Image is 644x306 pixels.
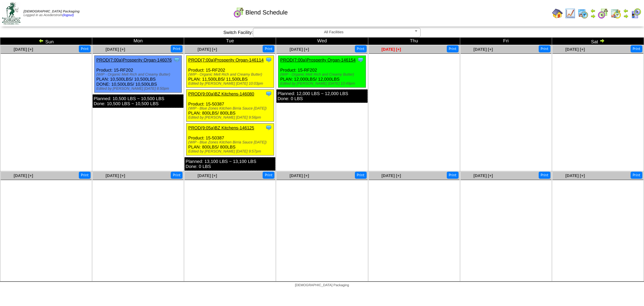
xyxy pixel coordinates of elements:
img: calendarprod.gif [578,8,588,19]
img: arrowright.gif [623,13,629,19]
img: zoroco-logo-small.webp [2,2,20,25]
a: (logout) [62,13,74,17]
td: Tue [184,38,276,45]
button: Print [447,172,459,179]
button: Print [631,45,642,52]
a: PROD(7:00a)Prosperity Organ-146154 [280,57,356,62]
button: Print [79,172,91,179]
a: PROD(7:00a)Prosperity Organ-146114 [188,57,264,62]
img: calendarblend.gif [233,7,244,18]
button: Print [79,45,91,52]
img: Tooltip [265,90,272,97]
a: PROD(9:00a)BZ Kitchens-146080 [188,91,254,96]
a: [DATE] [+] [106,173,125,178]
a: [DATE] [+] [289,47,309,52]
a: PROD(9:05a)BZ Kitchens-146125 [188,125,254,130]
a: [DATE] [+] [14,47,33,52]
div: Planned: 12,000 LBS ~ 12,000 LBS Done: 0 LBS [276,89,367,103]
img: arrowleft.gif [623,8,629,13]
button: Print [631,172,642,179]
div: (WIP - Organic Melt Rich and Creamy Butter) [188,73,273,77]
div: Product: 15-50387 PLAN: 800LBS / 800LBS [186,90,274,122]
a: [DATE] [+] [14,173,33,178]
div: (WIP - Blue Zones Kitchen Birria Sauce [DATE]) [188,140,273,144]
button: Print [355,45,367,52]
div: Product: 15-RF202 PLAN: 12,000LBS / 12,000LBS [278,56,366,88]
div: Product: 15-50387 PLAN: 800LBS / 800LBS [186,124,274,156]
div: Edited by [PERSON_NAME] [DATE] 10:03pm [188,82,273,86]
td: Sat [552,38,644,45]
div: Product: 15-RF202 PLAN: 11,500LBS / 11,500LBS [186,56,274,88]
a: [DATE] [+] [106,47,125,52]
div: (WIP - Organic Melt Rich and Creamy Butter) [96,73,181,77]
img: arrowleft.gif [590,8,596,13]
img: arrowright.gif [590,13,596,19]
button: Print [171,172,182,179]
img: line_graph.gif [565,8,576,19]
div: Product: 15-RF202 PLAN: 10,500LBS / 10,500LBS DONE: 10,500LBS / 10,500LBS [95,56,182,93]
a: [DATE] [+] [566,47,585,52]
div: Planned: 13,100 LBS ~ 13,100 LBS Done: 0 LBS [184,157,275,171]
div: Edited by [PERSON_NAME] [DATE] 8:50pm [96,87,181,91]
a: [DATE] [+] [289,173,309,178]
img: Tooltip [265,56,272,63]
span: Blend Schedule [246,9,288,16]
button: Print [171,45,182,52]
td: Sun [0,38,92,45]
div: (WIP - Organic Melt Rich and Creamy Butter) [280,73,365,77]
a: [DATE] [+] [566,173,585,178]
a: PROD(7:00a)Prosperity Organ-146076 [96,57,172,62]
div: Edited by [PERSON_NAME] [DATE] 10:49pm [280,82,365,86]
a: [DATE] [+] [198,173,217,178]
a: [DATE] [+] [381,47,401,52]
button: Print [355,172,367,179]
a: [DATE] [+] [198,47,217,52]
img: home.gif [552,8,563,19]
button: Print [539,172,550,179]
img: Tooltip [265,124,272,131]
img: calendarcustomer.gif [631,8,641,19]
a: [DATE] [+] [473,47,493,52]
span: Logged in as Acederstrom [23,10,79,17]
div: Edited by [PERSON_NAME] [DATE] 9:57pm [188,149,273,154]
td: Thu [368,38,460,45]
img: Tooltip [173,56,180,63]
span: All Facilities [256,28,412,36]
img: arrowright.gif [599,38,605,43]
img: arrowleft.gif [39,38,44,43]
div: (WIP - Blue Zones Kitchen Birria Sauce [DATE]) [188,106,273,111]
a: [DATE] [+] [381,173,401,178]
img: calendarblend.gif [598,8,608,19]
span: [DEMOGRAPHIC_DATA] Packaging [23,10,79,13]
img: Tooltip [357,56,364,63]
img: calendarinout.gif [610,8,621,19]
div: Edited by [PERSON_NAME] [DATE] 9:56pm [188,116,273,120]
td: Fri [460,38,552,45]
button: Print [263,172,274,179]
button: Print [539,45,550,52]
div: Planned: 10,500 LBS ~ 10,500 LBS Done: 10,500 LBS ~ 10,500 LBS [93,94,183,108]
span: [DEMOGRAPHIC_DATA] Packaging [295,283,349,287]
button: Print [263,45,274,52]
td: Mon [92,38,184,45]
button: Print [447,45,459,52]
td: Wed [276,38,368,45]
a: [DATE] [+] [473,173,493,178]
